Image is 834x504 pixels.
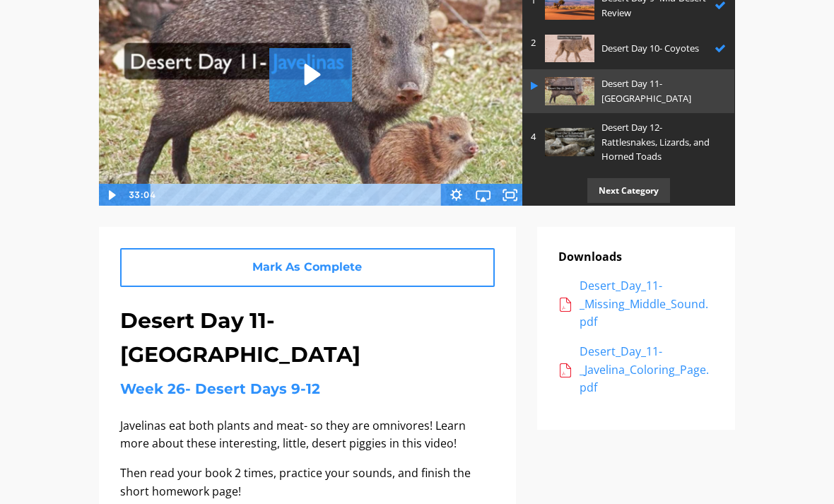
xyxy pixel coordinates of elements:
[160,184,436,206] div: Playbar
[558,277,714,332] a: Desert_Day_11-_Missing_Middle_Sound.pdf
[601,76,719,106] p: Desert Day 11- [GEOGRAPHIC_DATA]
[98,184,125,206] button: Play Video
[558,363,572,377] img: acrobat.png
[496,184,523,206] button: Fullscreen
[601,120,719,164] p: Desert Day 12- Rattlesnakes, Lizards, and Horned Toads
[580,277,714,332] div: Desert_Day_11-_Missing_Middle_Sound.pdf
[442,184,469,206] button: Show settings menu
[558,298,572,312] img: acrobat.png
[522,113,734,171] a: 4 Desert Day 12- Rattlesnakes, Lizards, and Horned Toads
[522,28,734,69] a: 2 Desert Day 10- Coyotes
[587,178,670,203] p: Next Category
[580,343,714,397] div: Desert_Day_11-_Javelina_Coloring_Page.pdf
[120,304,495,372] h1: Desert Day 11- [GEOGRAPHIC_DATA]
[120,464,495,500] p: Then read your book 2 times, practice your sounds, and finish the short homework page!
[469,184,496,206] button: Airplay
[531,35,538,50] p: 2
[531,129,538,144] p: 4
[522,171,734,210] a: Next Category
[269,48,352,101] button: Play Video: sites/2147505858/video/1EAKjZQdSTur1ZIt0soS_Desert_Day_11-_Javelinas.mp4
[120,417,495,453] p: Javelinas eat both plants and meat- so they are omnivores! Learn more about these interesting, li...
[601,41,707,56] p: Desert Day 10- Coyotes
[545,35,594,62] img: RTHNAC2mRZmo2WWrTaZI_7D85D117-CEFE-4395-ABA7-628B290BB939.jpeg
[545,128,594,156] img: AA0nQXBQQQy2euVDGw9i_17B49EA8-A3DA-4E27-84F6-B18AF6FA1A70.jpeg
[120,248,495,287] a: Mark As Complete
[522,69,734,113] a: Desert Day 11- [GEOGRAPHIC_DATA]
[558,248,714,266] p: Downloads
[545,77,594,105] img: MhV9eLKmRYWhllkEP5Qf_239805B4-DEF9-4386-85AD-4AF006AD5FDF.jpeg
[120,380,320,397] a: Week 26- Desert Days 9-12
[558,343,714,397] a: Desert_Day_11-_Javelina_Coloring_Page.pdf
